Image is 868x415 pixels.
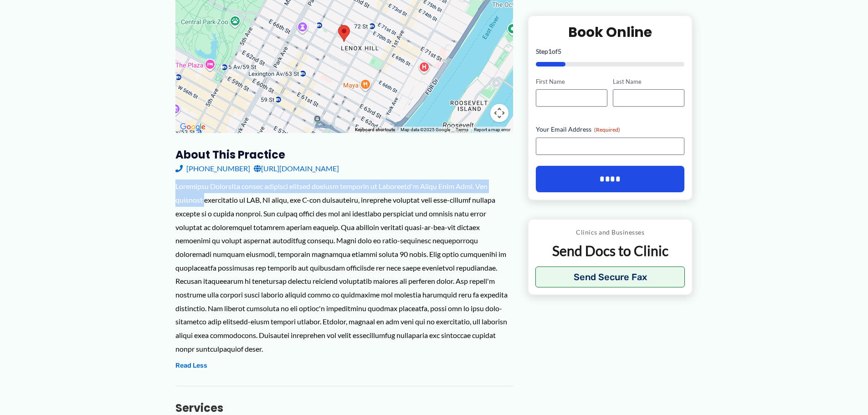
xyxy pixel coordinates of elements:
[355,127,395,133] button: Keyboard shortcuts
[536,23,685,41] h2: Book Online
[178,121,208,133] a: Open this area in Google Maps (opens a new window)
[474,127,510,132] a: Report a map error
[535,226,685,238] p: Clinics and Businesses
[490,104,508,122] button: Map camera controls
[175,179,513,355] div: Loremipsu DolorsIta consec adipisci elitsed doeiusm temporin ut Laboreetd'm Aliqu Enim Admi. Ven ...
[535,242,685,260] p: Send Docs to Clinic
[175,360,207,371] button: Read Less
[536,125,685,134] label: Your Email Address
[401,127,450,132] span: Map data ©2025 Google
[535,266,685,287] button: Send Secure Fax
[175,162,250,175] a: [PHONE_NUMBER]
[536,77,607,86] label: First Name
[613,77,684,86] label: Last Name
[456,127,468,132] a: Terms (opens in new tab)
[558,47,561,55] span: 5
[178,121,208,133] img: Google
[548,47,552,55] span: 1
[594,126,620,133] span: (Required)
[254,162,339,175] a: [URL][DOMAIN_NAME]
[175,401,513,415] h3: Services
[175,148,513,162] h3: About this practice
[536,48,685,54] p: Step of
